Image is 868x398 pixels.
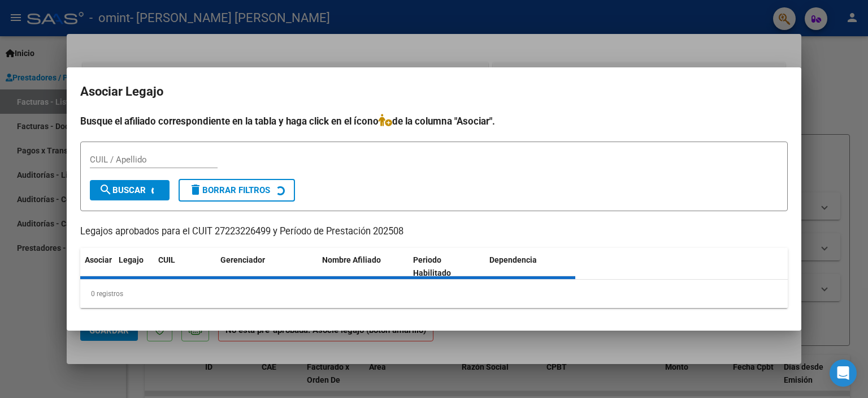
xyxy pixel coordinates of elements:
[80,280,788,308] div: 0 registros
[85,255,112,264] span: Asociar
[80,225,788,239] p: Legajos aprobados para el CUIT 27223226499 y Período de Prestación 202508
[80,114,788,129] h4: Busque el afiliado correspondiente en la tabla y haga click en el ícono de la columna "Asociar".
[179,179,295,202] button: Borrar Filtros
[830,360,857,387] div: Open Intercom Messenger
[489,255,537,264] span: Dependencia
[114,248,154,285] datatable-header-cell: Legajo
[80,248,114,285] datatable-header-cell: Asociar
[99,185,146,195] span: Buscar
[413,255,451,277] span: Periodo Habilitado
[80,81,788,102] h2: Asociar Legajo
[154,248,216,285] datatable-header-cell: CUIL
[158,255,175,264] span: CUIL
[318,248,409,285] datatable-header-cell: Nombre Afiliado
[90,180,170,200] button: Buscar
[189,185,270,195] span: Borrar Filtros
[99,183,112,196] mat-icon: search
[189,183,202,196] mat-icon: delete
[322,255,381,264] span: Nombre Afiliado
[216,248,318,285] datatable-header-cell: Gerenciador
[119,255,144,264] span: Legajo
[220,255,265,264] span: Gerenciador
[409,248,485,285] datatable-header-cell: Periodo Habilitado
[485,248,576,285] datatable-header-cell: Dependencia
